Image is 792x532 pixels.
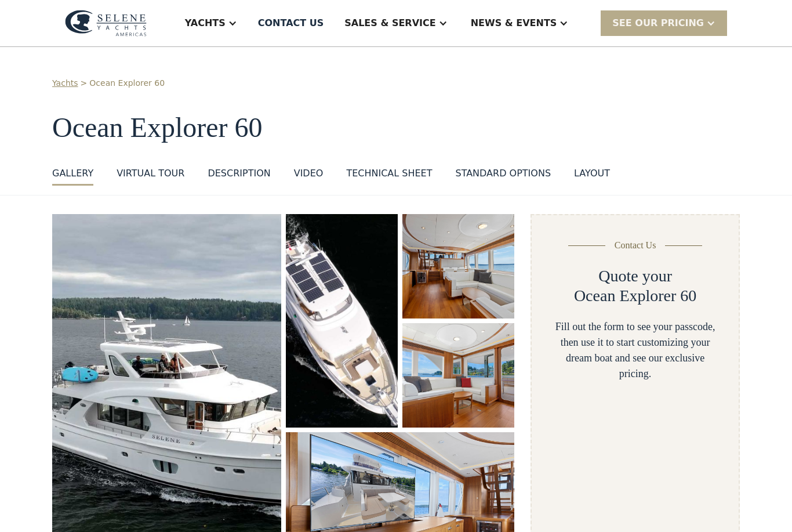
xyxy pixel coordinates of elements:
div: layout [574,167,610,180]
div: VIDEO [294,167,324,180]
a: open lightbox [286,214,398,428]
h1: Ocean Explorer 60 [52,113,740,143]
img: logo [65,10,147,37]
div: SEE Our Pricing [612,16,704,30]
div: VIRTUAL TOUR [117,167,184,180]
div: SEE Our Pricing [601,10,727,35]
div: Contact US [258,16,324,30]
div: Technical sheet [346,167,432,180]
a: Yachts [52,77,78,89]
a: DESCRIPTION [208,167,270,186]
div: GALLERY [52,167,93,180]
div: > [81,77,88,89]
div: Contact Us [615,238,656,252]
a: open lightbox [402,214,514,319]
a: Ocean Explorer 60 [89,77,165,89]
a: layout [574,167,610,186]
div: standard options [455,167,551,180]
h2: Quote your [598,266,672,286]
a: standard options [455,167,551,186]
div: DESCRIPTION [208,167,270,180]
a: VIRTUAL TOUR [117,167,184,186]
div: Yachts [185,16,226,30]
div: News & EVENTS [471,16,557,30]
h2: Ocean Explorer 60 [574,286,696,306]
a: VIDEO [294,167,324,186]
a: GALLERY [52,167,93,186]
div: Sales & Service [344,16,435,30]
a: open lightbox [402,323,514,428]
a: Technical sheet [346,167,432,186]
div: Fill out the form to see your passcode, then use it to start customizing your dream boat and see ... [550,319,720,382]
